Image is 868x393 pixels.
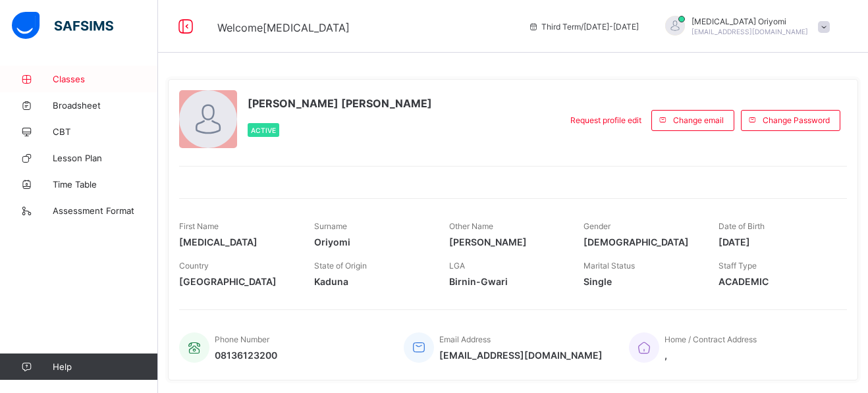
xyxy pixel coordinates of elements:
span: Phone Number [215,334,269,344]
span: Staff Type [719,261,757,271]
span: CBT [53,126,158,137]
span: [MEDICAL_DATA] Oriyomi [692,16,808,26]
span: Request profile edit [570,115,641,125]
span: [EMAIL_ADDRESS][DOMAIN_NAME] [692,28,808,36]
span: Lesson Plan [53,153,158,163]
span: ACADEMIC [719,276,834,287]
span: State of Origin [314,261,367,271]
span: , [665,350,757,361]
span: Date of Birth [719,221,765,231]
span: [PERSON_NAME] [449,236,564,248]
span: Change email [673,115,724,125]
span: Active [251,126,276,134]
span: Time Table [53,179,158,190]
span: Help [53,361,157,372]
span: Single [583,276,699,287]
span: [PERSON_NAME] [PERSON_NAME] [248,97,432,110]
span: [EMAIL_ADDRESS][DOMAIN_NAME] [439,350,603,361]
span: Assessment Format [53,205,158,216]
span: LGA [449,261,465,271]
span: Kaduna [314,276,429,287]
img: safsims [12,12,113,39]
div: TobiOriyomi [652,16,836,38]
span: Country [179,261,209,271]
span: [DATE] [719,236,834,248]
span: Broadsheet [53,100,158,111]
span: Classes [53,74,158,84]
span: Birnin-Gwari [449,276,564,287]
span: Marital Status [583,261,635,271]
span: Gender [583,221,610,231]
span: [MEDICAL_DATA] [179,236,294,248]
span: Surname [314,221,347,231]
span: First Name [179,221,219,231]
span: session/term information [528,22,639,32]
span: 08136123200 [215,350,277,361]
span: Welcome [MEDICAL_DATA] [217,21,350,34]
span: Other Name [449,221,493,231]
span: Oriyomi [314,236,429,248]
span: Home / Contract Address [665,334,757,344]
span: [DEMOGRAPHIC_DATA] [583,236,699,248]
span: Change Password [763,115,830,125]
span: [GEOGRAPHIC_DATA] [179,276,294,287]
span: Email Address [439,334,491,344]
